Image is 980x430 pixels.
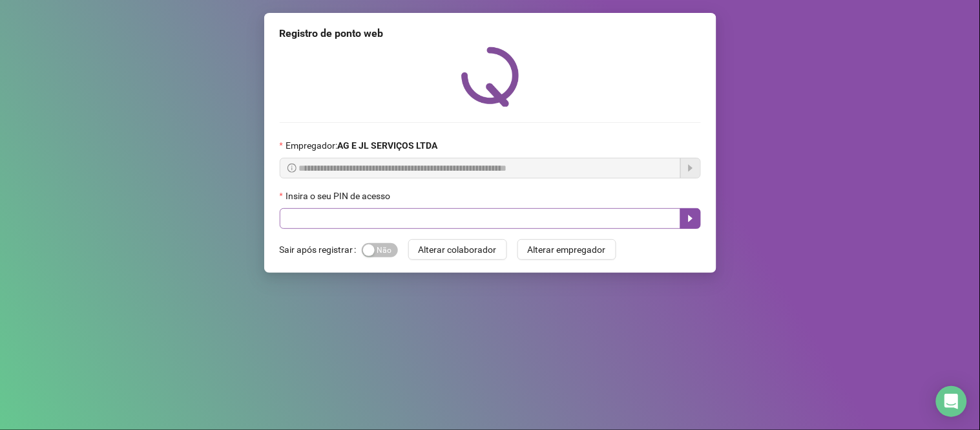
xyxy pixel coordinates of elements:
[337,140,437,151] strong: AG E JL SERVIÇOS LTDA
[286,138,437,153] span: Empregador :
[280,26,701,41] div: Registro de ponto web
[287,164,297,173] span: info-circle
[461,47,519,107] img: QRPoint
[517,239,616,260] button: Alterar empregador
[280,189,399,203] label: Insira o seu PIN de acesso
[936,386,967,417] div: Open Intercom Messenger
[280,239,362,260] label: Sair após registrar
[685,213,696,224] span: caret-right
[408,239,507,260] button: Alterar colaborador
[419,242,497,257] span: Alterar colaborador
[528,242,606,257] span: Alterar empregador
